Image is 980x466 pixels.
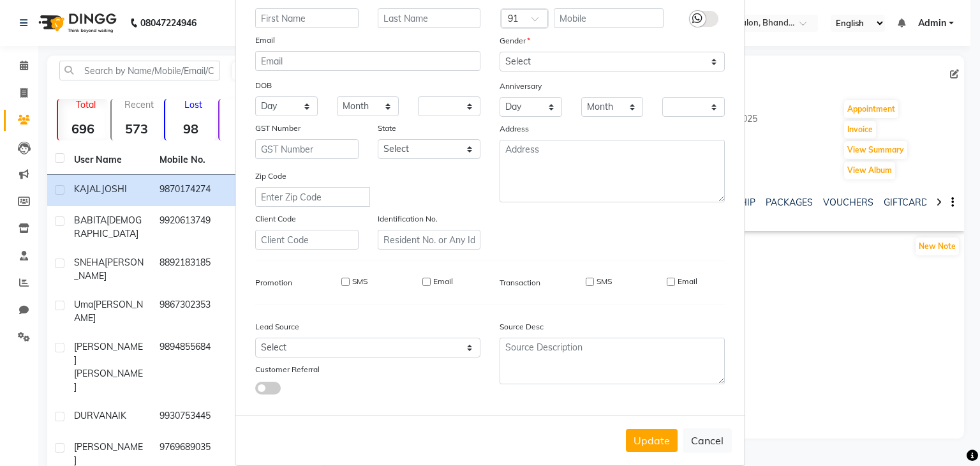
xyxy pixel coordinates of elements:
[255,230,359,250] input: Client Code
[378,123,396,134] label: State
[378,213,438,225] label: Identification No.
[255,213,296,225] label: Client Code
[500,321,544,333] label: Source Desc
[255,80,272,91] label: DOB
[255,187,370,207] input: Enter Zip Code
[378,8,481,28] input: Last Name
[255,364,320,375] label: Customer Referral
[255,34,275,46] label: Email
[500,123,529,135] label: Address
[352,276,367,287] label: SMS
[500,80,542,92] label: Anniversary
[255,8,359,28] input: First Name
[255,139,359,159] input: GST Number
[255,277,292,289] label: Promotion
[626,429,678,452] button: Update
[255,321,299,333] label: Lead Source
[683,428,732,453] button: Cancel
[378,230,481,250] input: Resident No. or Any Id
[433,276,453,287] label: Email
[255,123,301,134] label: GST Number
[255,51,480,71] input: Email
[500,277,540,289] label: Transaction
[500,35,530,47] label: Gender
[678,276,697,287] label: Email
[255,170,286,182] label: Zip Code
[597,276,612,287] label: SMS
[554,8,664,28] input: Mobile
